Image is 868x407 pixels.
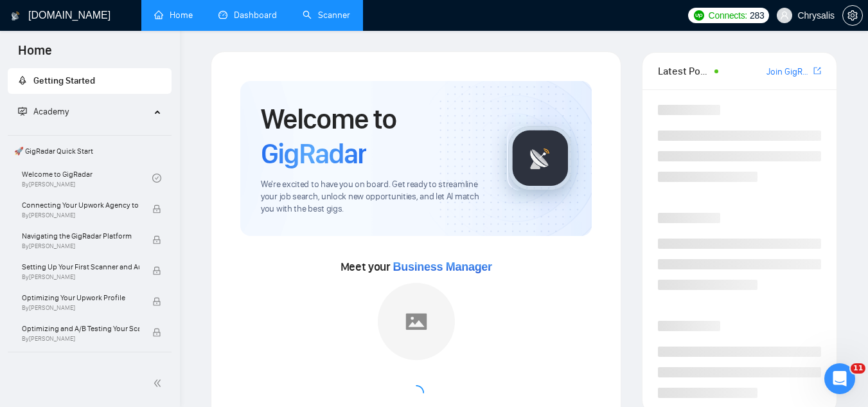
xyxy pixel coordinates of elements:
span: lock [152,297,161,306]
a: homeHome [154,10,193,21]
span: lock [152,235,161,244]
span: Getting Started [33,75,95,86]
li: Getting Started [8,68,172,94]
span: By [PERSON_NAME] [22,212,139,219]
span: By [PERSON_NAME] [22,304,139,312]
span: loading [407,384,425,402]
span: GigRadar [261,136,366,171]
iframe: Intercom live chat [824,363,855,394]
img: logo [11,6,20,26]
h1: Welcome to [261,102,486,171]
span: Setting Up Your First Scanner and Auto-Bidder [22,260,139,273]
span: 🚀 GigRadar Quick Start [9,138,170,164]
button: setting [842,5,863,26]
span: double-left [153,377,166,390]
span: lock [152,204,161,213]
span: Academy [33,106,69,117]
span: Home [8,41,62,68]
span: Connecting Your Upwork Agency to GigRadar [22,199,139,212]
img: gigradar-logo.png [508,126,572,190]
span: Navigating the GigRadar Platform [22,230,139,242]
span: Business Manager [393,260,492,273]
span: Optimizing Your Upwork Profile [22,291,139,304]
span: Meet your [341,260,492,274]
span: Academy [18,106,69,117]
a: export [813,65,821,77]
span: setting [843,10,862,21]
img: placeholder.png [378,283,455,360]
span: lock [152,266,161,275]
span: lock [152,328,161,337]
span: 👑 Agency Success with GigRadar [9,355,170,381]
span: 283 [750,8,764,23]
span: By [PERSON_NAME] [22,335,139,343]
a: searchScanner [303,10,350,21]
span: Latest Posts from the GigRadar Community [658,63,711,79]
span: fund-projection-screen [18,107,27,116]
span: user [780,11,789,20]
img: upwork-logo.png [694,10,704,21]
a: Join GigRadar Slack Community [766,65,811,79]
span: Optimizing and A/B Testing Your Scanner for Better Results [22,322,139,335]
span: export [813,66,821,76]
span: We're excited to have you on board. Get ready to streamline your job search, unlock new opportuni... [261,179,486,215]
span: 11 [851,363,865,374]
span: rocket [18,76,27,85]
span: By [PERSON_NAME] [22,242,139,250]
a: Welcome to GigRadarBy[PERSON_NAME] [22,164,152,192]
a: setting [842,10,863,21]
span: Connects: [709,8,747,23]
span: check-circle [152,174,161,183]
a: dashboardDashboard [218,10,277,21]
span: By [PERSON_NAME] [22,273,139,281]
